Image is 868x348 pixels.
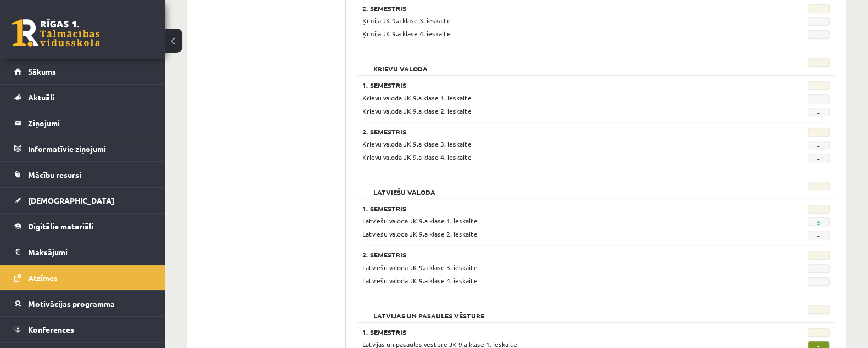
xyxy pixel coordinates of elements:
h2: Latviešu valoda [362,182,446,193]
span: - [808,277,830,286]
span: Latviešu valoda JK 9.a klase 3. ieskaite [362,263,478,272]
span: - [808,108,830,116]
h3: 2. Semestris [362,251,749,259]
legend: Informatīvie ziņojumi [28,136,151,161]
span: Sākums [28,66,56,76]
span: Ķīmija JK 9.a klase 4. ieskaite [362,29,451,38]
legend: Maksājumi [28,239,151,265]
span: - [808,30,830,39]
a: Mācību resursi [14,162,151,187]
span: Aktuāli [28,92,54,102]
a: 5 [816,218,820,227]
a: Sākums [14,59,151,84]
a: [DEMOGRAPHIC_DATA] [14,188,151,213]
span: [DEMOGRAPHIC_DATA] [28,195,114,205]
a: Atzīmes [14,265,151,290]
span: Konferences [28,324,74,334]
span: - [808,264,830,273]
a: Informatīvie ziņojumi [14,136,151,161]
a: Rīgas 1. Tālmācības vidusskola [12,19,100,47]
span: Krievu valoda JK 9.a klase 3. ieskaite [362,139,472,148]
span: Ķīmija JK 9.a klase 3. ieskaite [362,16,451,25]
span: - [808,94,830,103]
span: Mācību resursi [28,170,81,179]
h3: 1. Semestris [362,205,749,212]
span: Digitālie materiāli [28,221,93,231]
span: Motivācijas programma [28,299,115,308]
a: Digitālie materiāli [14,214,151,239]
span: Atzīmes [28,273,58,283]
a: Ziņojumi [14,110,151,136]
legend: Ziņojumi [28,110,151,136]
h3: 1. Semestris [362,328,749,336]
span: - [808,17,830,26]
h2: Latvijas un pasaules vēsture [362,305,495,316]
span: - [808,154,830,162]
h3: 1. Semestris [362,81,749,89]
h3: 2. Semestris [362,4,749,12]
a: Aktuāli [14,85,151,110]
a: Motivācijas programma [14,291,151,316]
span: - [808,141,830,149]
span: Latviešu valoda JK 9.a klase 2. ieskaite [362,229,478,238]
span: Latviešu valoda JK 9.a klase 1. ieskaite [362,216,478,225]
h3: 2. Semestris [362,128,749,136]
span: Latviešu valoda JK 9.a klase 4. ieskaite [362,276,478,285]
a: Maksājumi [14,239,151,265]
span: Krievu valoda JK 9.a klase 1. ieskaite [362,93,472,102]
h2: Krievu valoda [362,58,439,69]
span: - [808,231,830,239]
a: Konferences [14,317,151,342]
span: Krievu valoda JK 9.a klase 4. ieskaite [362,153,472,161]
span: Krievu valoda JK 9.a klase 2. ieskaite [362,106,472,115]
